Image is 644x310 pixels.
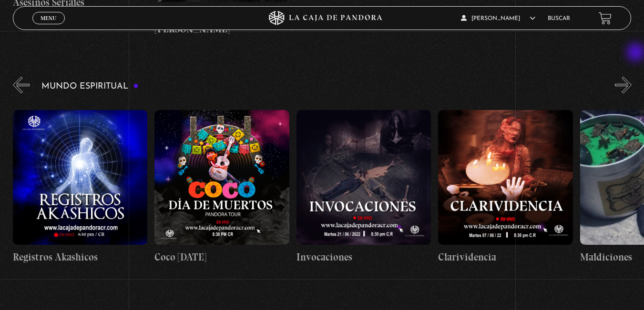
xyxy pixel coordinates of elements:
a: Registros Akashicos [13,100,148,274]
span: Cerrar [37,23,60,30]
a: View your shopping cart [599,12,612,25]
h4: Invocaciones [296,250,431,265]
a: Clarividencia [438,100,573,274]
h3: Mundo Espiritual [41,82,139,91]
h4: Clarividencia [438,250,573,265]
a: Invocaciones [296,100,431,274]
button: Next [615,77,632,93]
button: Previous [13,77,30,93]
h4: Coco [DATE] [154,250,289,265]
span: [PERSON_NAME] [461,16,535,21]
a: Coco [DATE] [154,100,289,274]
a: Buscar [548,16,570,21]
h4: Registros Akashicos [13,250,148,265]
span: Menu [41,15,56,21]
